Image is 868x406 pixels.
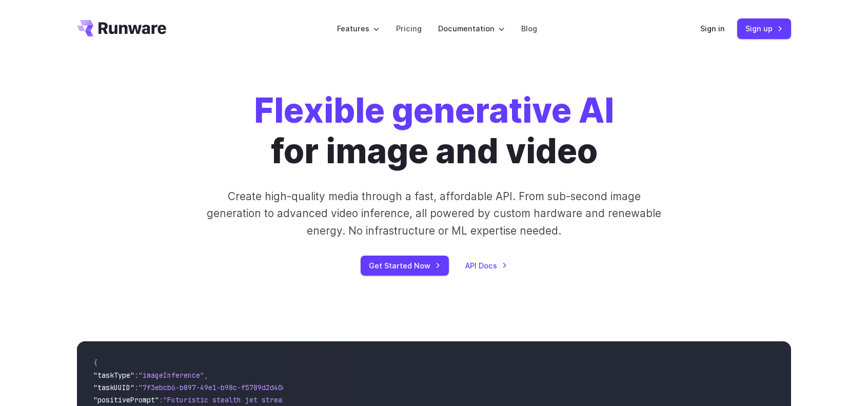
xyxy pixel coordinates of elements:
span: "7f3ebcb6-b897-49e1-b98c-f5789d2d40d7" [139,383,294,392]
a: Sign up [737,18,791,38]
span: : [134,371,139,380]
label: Features [337,23,380,34]
strong: Flexible generative AI [254,90,614,131]
span: "taskType" [93,371,134,380]
label: Documentation [438,23,505,34]
a: Get Started Now [361,256,449,276]
h1: for image and video [254,90,614,171]
a: Pricing [396,23,422,34]
span: , [204,371,208,380]
a: Sign in [700,23,725,34]
span: : [159,395,163,404]
a: API Docs [465,260,507,272]
span: "imageInference" [139,371,204,380]
a: Blog [521,23,537,34]
span: "taskUUID" [93,383,134,392]
span: : [134,383,139,392]
span: { [93,358,97,368]
span: "positivePrompt" [93,395,159,404]
span: "Futuristic stealth jet streaking through a neon-lit cityscape with glowing purple exhaust" [163,395,537,404]
a: Go to / [77,20,166,36]
p: Create high-quality media through a fast, affordable API. From sub-second image generation to adv... [206,188,663,239]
